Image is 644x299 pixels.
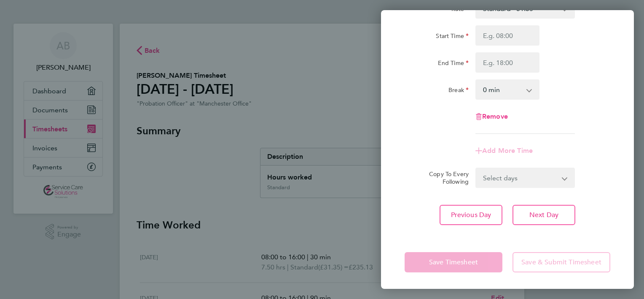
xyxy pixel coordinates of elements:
[529,211,558,219] span: Next Day
[440,205,502,225] button: Previous Day
[438,59,469,69] label: End Time
[436,32,469,42] label: Start Time
[448,86,469,96] label: Break
[482,112,508,120] span: Remove
[451,5,469,15] label: Rate
[451,211,491,219] span: Previous Day
[475,25,539,46] input: E.g. 08:00
[475,113,508,120] button: Remove
[513,205,575,225] button: Next Day
[422,170,469,185] label: Copy To Every Following
[475,52,539,73] input: E.g. 18:00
